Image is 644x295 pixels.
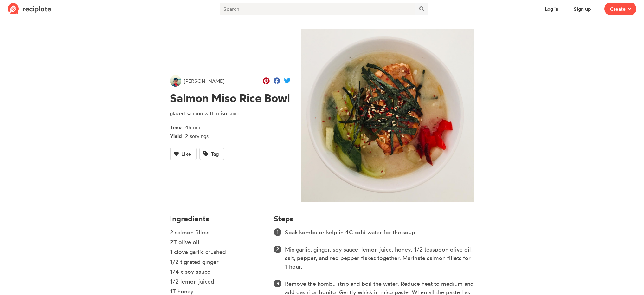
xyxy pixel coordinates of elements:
[170,267,266,277] li: 1/4 c soy sauce
[301,29,474,203] img: Recipe of Salmon Miso Rice Bowl by Sarah
[170,238,266,248] li: 2T olive oil
[568,3,597,15] button: Sign up
[211,150,219,158] span: Tag
[170,147,197,160] button: Like
[170,277,266,287] li: 1/2 lemon juiced
[170,131,185,140] span: Yield
[170,75,224,87] a: [PERSON_NAME]
[170,258,266,267] li: 1/2 t grated ginger
[610,5,626,13] span: Create
[539,3,564,15] button: Log in
[170,228,266,238] li: 2 salmon fillets
[170,122,185,131] span: Time
[274,214,293,223] h4: Steps
[185,133,209,139] span: 2 servings
[170,109,291,117] p: glazed salmon with miso soup.
[181,150,191,158] span: Like
[199,147,224,160] button: Tag
[285,228,474,237] li: Soak kombu or kelp in 4C cold water for the soup
[170,92,291,105] h1: Salmon Miso Rice Bowl
[185,124,202,130] span: 45 min
[170,75,181,87] img: User's avatar
[8,3,51,15] img: Reciplate
[170,248,266,258] li: 1 clove garlic crushed
[170,214,266,223] h4: Ingredients
[604,3,636,15] button: Create
[184,77,224,85] span: [PERSON_NAME]
[285,245,474,271] li: Mix garlic, ginger, soy sauce, lemon juice, honey, 1/2 teaspoon olive oil, salt, pepper, and red ...
[220,3,415,15] input: Search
